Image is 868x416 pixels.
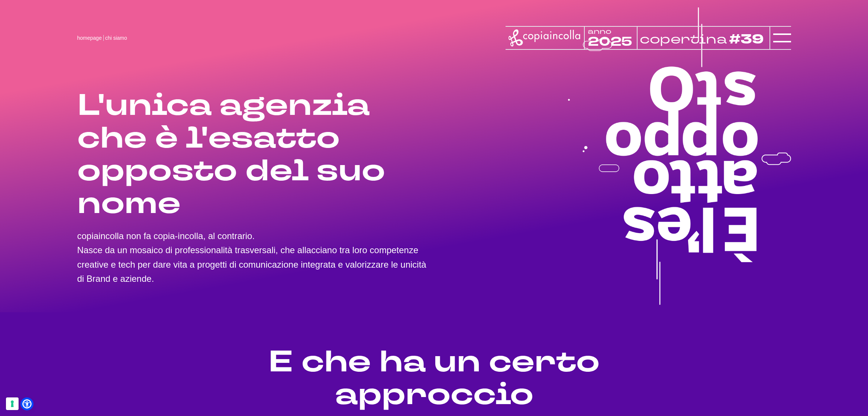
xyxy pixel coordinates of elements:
[587,26,611,36] tspan: anno
[77,229,434,286] p: copiaincolla non fa copia-incolla, al contrario. Nasce da un mosaico di professionalità trasversa...
[77,346,791,411] h2: E che ha un certo approccio
[77,35,102,41] a: homepage
[730,30,766,49] tspan: #39
[77,89,434,220] h1: L'unica agenzia che è l'esatto opposto del suo nome
[568,7,791,305] img: copiaincolla è l'esatto opposto
[22,399,32,409] a: Open Accessibility Menu
[105,35,127,41] span: chi siamo
[587,33,632,50] tspan: 2025
[6,397,19,410] button: Le tue preferenze relative al consenso per le tecnologie di tracciamento
[640,30,728,48] tspan: copertina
